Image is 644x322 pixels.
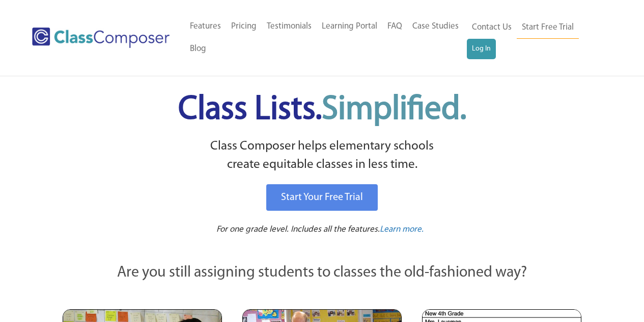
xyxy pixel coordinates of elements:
a: Learning Portal [317,15,382,38]
span: Class Lists. [178,93,466,127]
p: Class Composer helps elementary schools create equitable classes in less time. [61,137,583,175]
a: Pricing [226,15,262,38]
nav: Header Menu [467,16,604,59]
a: Features [185,15,226,38]
span: Start Your Free Trial [281,192,363,203]
a: Contact Us [467,16,517,39]
a: Start Free Trial [517,16,579,39]
a: Testimonials [262,15,317,38]
a: Learn more. [380,224,424,236]
nav: Header Menu [185,15,467,60]
a: Case Studies [407,15,464,38]
a: Blog [185,38,211,60]
span: Simplified. [322,93,466,127]
img: Class Composer [32,28,170,48]
a: Log In [467,39,496,59]
span: For one grade level. Includes all the features. [216,225,380,234]
p: Are you still assigning students to classes the old-fashioned way? [63,262,582,284]
a: Start Your Free Trial [266,184,378,211]
a: FAQ [382,15,407,38]
span: Learn more. [380,225,424,234]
